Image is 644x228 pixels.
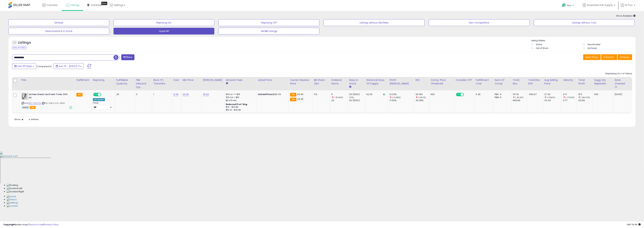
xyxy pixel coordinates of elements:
[334,96,343,99] small: (-78.26%)
[116,93,132,96] div: 26
[8,28,109,35] button: Deactivated & In Stock
[616,14,636,17] span: Show Analytics
[476,93,491,96] div: 6.36
[578,93,593,96] div: 16.5
[94,93,98,96] span: ON
[93,102,112,109] div: Preset:
[603,55,614,59] span: Columns
[258,93,286,96] div: $29.43
[21,78,73,82] div: Title
[136,93,149,96] div: 0
[601,54,617,60] button: Columns
[431,93,452,96] div: N/A
[565,96,574,99] small: (-77.92%)
[456,78,473,82] div: Consider CPT
[349,99,365,102] div: 30 (100%)
[7,198,17,201] img: History
[101,93,106,96] span: OFF
[415,93,429,96] div: 26.19%
[30,106,36,109] span: FBA
[515,96,524,99] small: (-80.4%)
[615,93,628,96] div: [DATE]
[113,19,214,26] button: Repricing On
[429,19,530,26] button: Non Competitive
[173,93,179,96] a: 12.60
[7,184,18,187] img: Floating
[545,93,562,96] div: 27.43
[226,99,254,102] div: $0.40 min
[349,85,351,88] small: Days In Stock.
[226,106,254,109] div: $14 - $14.86
[615,78,631,85] div: Date Created
[76,93,83,97] small: FBA
[258,93,273,96] b: Listed Price:
[324,19,424,26] button: Listings without Min/Max
[367,78,387,85] div: Historical Days Of Supply
[389,99,414,102] div: 17.55%
[37,65,52,68] span: Compared to:
[594,78,612,85] div: Sugg Qty Replenish
[297,97,304,101] span: 29.49
[297,93,304,96] span: 29.46
[431,78,453,85] div: Comp. Price Threshold
[29,102,41,105] a: B0CY9XC5D5
[203,78,223,82] div: [PERSON_NAME]
[258,78,287,82] div: Listed Price
[367,93,386,96] div: 92.30
[536,43,542,46] label: Active
[545,78,560,85] div: Avg Selling Price
[59,64,80,68] span: Jun-12 - [DATE]-11
[54,63,84,69] button: Jun-12 - [DATE]-11
[562,3,566,7] i: Get Help
[392,96,401,99] small: (-31.45%)
[226,103,248,106] b: Reduced Prof. Rng.
[226,78,255,82] div: Amazon Fees
[203,93,209,96] a: 35.96
[12,63,36,69] button: Last 30 Days
[226,109,254,111] div: $15.01 - $16.28
[349,93,365,96] div: 30 (100%)
[226,82,228,85] small: Amazon Fees.
[578,78,591,85] div: Total Profit
[219,28,319,35] button: WinBB Listings
[7,201,18,204] img: Settings
[46,3,57,7] span: Overview
[7,195,16,198] img: Home
[183,93,189,96] a: 26.28
[331,78,346,85] div: Ordered Items
[618,54,632,60] button: Actions
[349,96,354,99] small: (0%)
[153,78,170,85] div: Rsvd. FC Transfers
[513,93,527,96] div: 137.16
[101,2,107,5] div: Tooltip anchor
[29,93,70,100] b: Isntree Green tea Fresh Toner 200 ml
[113,28,214,35] button: Quick RP
[495,93,509,96] div: FBA: 4
[580,96,590,99] small: (-86.57%)
[8,19,109,26] button: Default
[528,78,542,85] div: Total Rev. Diff.
[495,96,509,99] div: FBM: 0
[42,102,65,105] span: | SKU: KORS-12.6-241118
[22,93,28,100] img: 31O2qSsglyL._SL40_.jpg
[587,3,613,7] span: Essentials Hub Supply
[116,78,133,85] div: Fulfillable Quantity
[415,99,429,102] div: 42.38%
[153,93,169,96] div: 1
[389,93,414,96] div: 12.03%
[593,77,613,90] th: Please note that this number is a calculation based on your required days of coverage and your ve...
[534,19,635,26] button: Listings without Cost
[567,4,571,7] span: Help
[22,93,72,109] div: ASIN:
[528,93,540,96] div: -562.67
[495,78,510,85] div: Num of Comp.
[7,190,24,193] img: Docked Right
[76,78,90,82] div: Fulfillment
[415,78,428,82] div: ROI
[226,93,254,96] div: 8% for <= $15
[314,78,329,85] div: BB Share 24h.
[226,96,254,99] div: 15% for > $15
[588,43,600,46] label: Deactivated
[588,47,597,50] label: Archived
[547,96,555,99] small: (-9.86%)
